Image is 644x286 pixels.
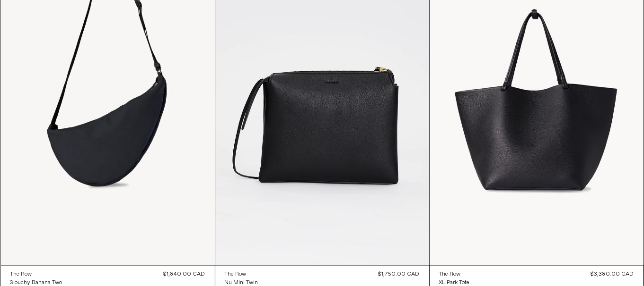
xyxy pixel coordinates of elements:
div: $1,840.00 CAD [164,270,205,279]
a: The Row [439,270,470,279]
div: The Row [10,271,32,279]
a: The Row [225,270,258,279]
div: The Row [225,271,247,279]
div: $3,380.00 CAD [591,270,634,279]
div: $1,750.00 CAD [379,270,420,279]
a: The Row [10,270,62,279]
div: The Row [439,271,461,279]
